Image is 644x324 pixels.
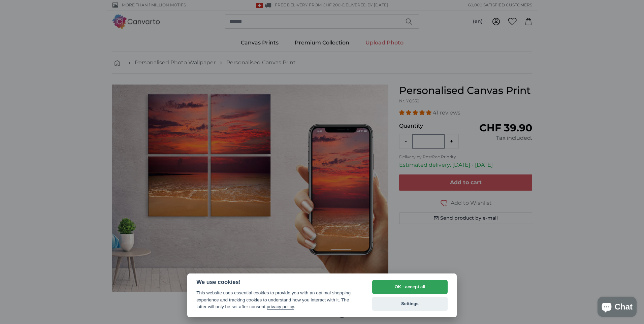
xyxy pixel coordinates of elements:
[196,279,359,286] h2: We use cookies!
[595,297,639,319] inbox-online-store-chat: Shopify online store chat
[196,290,359,310] div: This website uses essential cookies to provide you with an optimal shopping experience and tracki...
[372,297,448,311] button: Settings
[267,304,294,310] a: privacy policy
[372,280,448,294] button: OK - accept all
